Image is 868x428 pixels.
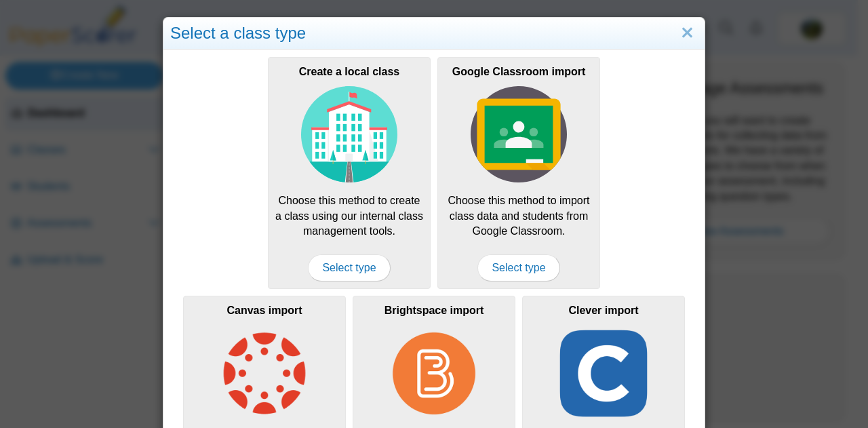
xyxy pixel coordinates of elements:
[555,326,652,422] img: class-type-clever.png
[471,86,567,182] img: class-type-google-classroom.svg
[677,22,698,45] a: Close
[568,305,638,316] b: Clever import
[268,57,431,289] div: Choose this method to create a class using our internal class management tools.
[386,326,482,422] img: class-type-brightspace.png
[299,66,400,77] b: Create a local class
[437,57,600,289] a: Google Classroom import Choose this method to import class data and students from Google Classroo...
[163,18,705,50] div: Select a class type
[268,57,431,289] a: Create a local class Choose this method to create a class using our internal class management too...
[226,305,302,316] b: Canvas import
[437,57,600,289] div: Choose this method to import class data and students from Google Classroom.
[301,86,397,182] img: class-type-local.svg
[452,66,585,77] b: Google Classroom import
[384,305,484,316] b: Brightspace import
[477,254,559,281] span: Select type
[308,254,390,281] span: Select type
[216,326,313,422] img: class-type-canvas.png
